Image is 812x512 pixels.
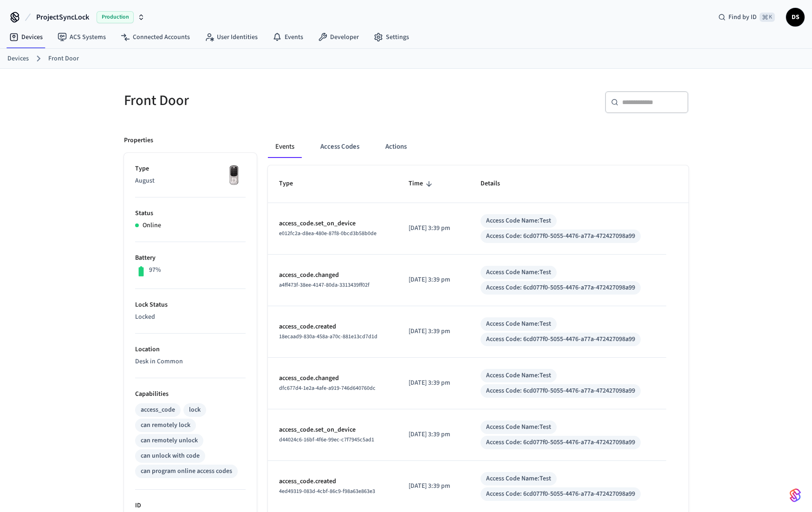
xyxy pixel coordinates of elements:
[279,436,374,444] span: d44024c6-16bf-4f6e-99ec-c7f7945c5ad1
[135,300,246,310] p: Lock Status
[486,489,635,499] div: Access Code: 6cd077f0-5055-4476-a77a-472427098a99
[2,29,50,46] a: Devices
[279,374,387,383] p: access_code.changed
[197,29,265,46] a: User Identities
[313,136,367,158] button: Access Codes
[135,312,246,322] p: Locked
[268,136,302,158] button: Events
[787,9,804,26] span: DS
[486,386,635,396] div: Access Code: 6cd077f0-5055-4476-a77a-472427098a99
[279,477,387,486] p: access_code.created
[279,177,305,191] span: Type
[486,216,551,226] div: Access Code Name: Test
[135,209,246,218] p: Status
[48,54,79,64] a: Front Door
[7,54,29,64] a: Devices
[141,451,200,461] div: can unlock with code
[279,230,377,237] span: e012fc2a-d8ea-480e-87f8-0bcd3b58b0de
[760,13,775,22] span: ⌘ K
[481,177,512,191] span: Details
[409,223,458,233] p: [DATE] 3:39 pm
[135,253,246,263] p: Battery
[97,11,134,23] span: Production
[141,436,198,446] div: can remotely unlock
[786,8,805,26] button: DS
[279,487,375,495] span: 4ed49319-083d-4cbf-86c9-f98a63e863e3
[135,389,246,399] p: Capabilities
[486,283,635,293] div: Access Code: 6cd077f0-5055-4476-a77a-472427098a99
[486,438,635,447] div: Access Code: 6cd077f0-5055-4476-a77a-472427098a99
[409,481,458,491] p: [DATE] 3:39 pm
[279,384,376,392] span: dfc677d4-1e2a-4afe-a919-746d640760dc
[486,371,551,381] div: Access Code Name: Test
[189,405,201,415] div: lock
[728,13,757,22] span: Find by ID
[141,420,190,430] div: can remotely lock
[135,164,246,174] p: Type
[279,333,377,341] span: 18ecaad9-830a-458a-a70c-881e13cd7d1d
[486,474,551,484] div: Access Code Name: Test
[141,466,232,476] div: can program online access codes
[711,9,782,26] div: Find by ID⌘ K
[409,177,435,191] span: Time
[124,91,401,110] h5: Front Door
[279,425,387,435] p: access_code.set_on_device
[409,327,458,336] p: [DATE] 3:39 pm
[124,136,153,145] p: Properties
[149,265,161,275] p: 97%
[378,136,414,158] button: Actions
[135,345,246,354] p: Location
[268,136,689,158] div: ant example
[50,29,113,46] a: ACS Systems
[279,322,387,332] p: access_code.created
[143,221,161,230] p: Online
[265,29,311,46] a: Events
[113,29,197,46] a: Connected Accounts
[409,378,458,388] p: [DATE] 3:39 pm
[279,219,387,229] p: access_code.set_on_device
[222,164,246,187] img: Yale Assure Touchscreen Wifi Smart Lock, Satin Nickel, Front
[141,405,175,415] div: access_code
[279,270,387,280] p: access_code.changed
[486,335,635,344] div: Access Code: 6cd077f0-5055-4476-a77a-472427098a99
[135,176,246,186] p: August
[486,268,551,277] div: Access Code Name: Test
[486,422,551,432] div: Access Code Name: Test
[790,488,801,503] img: SeamLogoGradient.69752ec5.svg
[486,231,635,241] div: Access Code: 6cd077f0-5055-4476-a77a-472427098a99
[366,29,416,46] a: Settings
[279,281,370,289] span: a4ff473f-38ee-4147-80da-3313439ff02f
[311,29,366,46] a: Developer
[135,501,246,511] p: ID
[36,12,89,23] span: ProjectSyncLock
[409,275,458,285] p: [DATE] 3:39 pm
[135,357,246,367] p: Desk in Common
[409,430,458,440] p: [DATE] 3:39 pm
[486,319,551,329] div: Access Code Name: Test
